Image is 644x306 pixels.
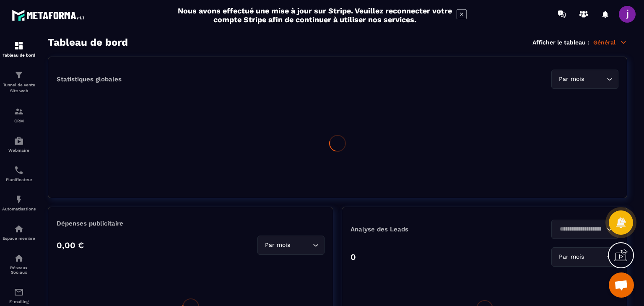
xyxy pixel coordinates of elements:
p: Afficher le tableau : [532,39,589,46]
p: Dépenses publicitaire [57,220,325,227]
p: Tunnel de vente Site web [2,82,36,94]
input: Search for option [586,252,605,262]
p: Planificateur [2,177,36,182]
p: Général [593,39,627,46]
img: email [14,287,24,297]
p: 0,00 € [57,240,84,250]
img: automations [14,136,24,146]
p: E-mailing [2,299,36,304]
span: Par mois [557,252,586,262]
a: formationformationTableau de bord [2,34,36,64]
p: CRM [2,119,36,123]
p: Tableau de bord [2,53,36,57]
div: Search for option [257,236,325,255]
img: formation [14,70,24,80]
input: Search for option [557,225,605,234]
img: scheduler [14,165,24,175]
img: social-network [14,253,24,263]
img: automations [14,194,24,205]
h2: Nous avons effectué une mise à jour sur Stripe. Veuillez reconnecter votre compte Stripe afin de ... [177,6,452,24]
img: formation [14,41,24,51]
a: social-networksocial-networkRéseaux Sociaux [2,247,36,281]
p: 0 [351,252,356,262]
p: Analyse des Leads [351,226,485,233]
div: Search for option [551,220,618,239]
h3: Tableau de bord [48,36,128,48]
a: schedulerschedulerPlanificateur [2,159,36,188]
div: Search for option [551,70,618,89]
input: Search for option [586,75,605,84]
img: logo [12,8,87,23]
span: Par mois [557,75,586,84]
p: Espace membre [2,236,36,241]
a: formationformationCRM [2,100,36,130]
p: Automatisations [2,207,36,211]
input: Search for option [292,241,311,250]
a: automationsautomationsEspace membre [2,218,36,247]
img: automations [14,224,24,234]
span: Par mois [263,241,292,250]
p: Statistiques globales [57,75,122,83]
img: formation [14,106,24,117]
a: formationformationTunnel de vente Site web [2,64,36,100]
div: Search for option [551,247,618,267]
div: Ouvrir le chat [609,272,634,298]
a: automationsautomationsAutomatisations [2,188,36,218]
a: automationsautomationsWebinaire [2,130,36,159]
p: Webinaire [2,148,36,153]
p: Réseaux Sociaux [2,265,36,275]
